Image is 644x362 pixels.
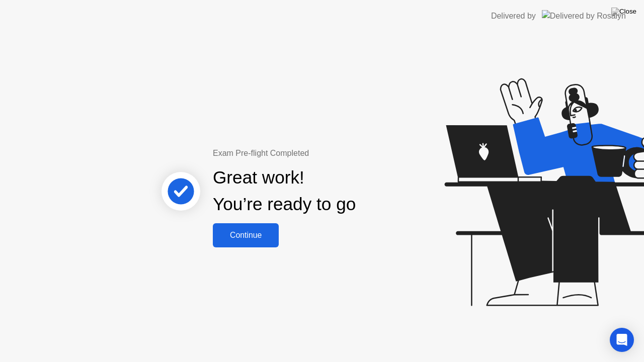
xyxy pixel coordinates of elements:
div: Open Intercom Messenger [610,328,634,352]
div: Exam Pre-flight Completed [213,147,421,159]
div: Continue [216,231,276,240]
img: Delivered by Rosalyn [542,10,626,22]
img: Close [611,8,636,16]
div: Great work! You’re ready to go [213,164,356,218]
div: Delivered by [491,10,536,22]
button: Continue [213,223,279,247]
